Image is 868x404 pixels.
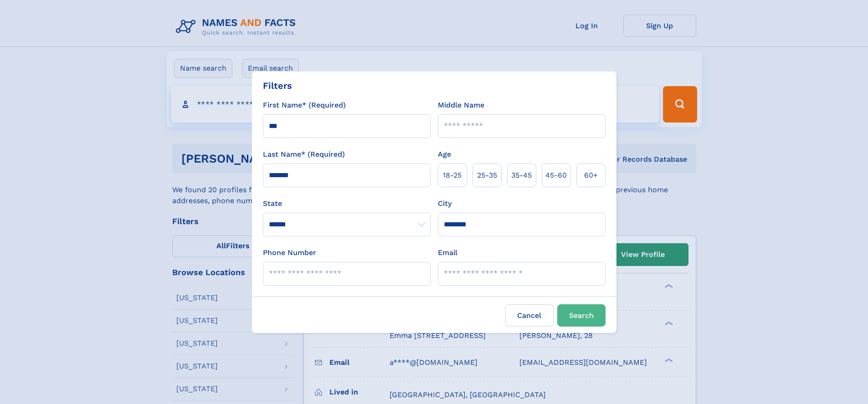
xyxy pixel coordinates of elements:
[438,149,451,160] label: Age
[438,198,452,209] label: City
[443,170,462,181] span: 18‑25
[263,247,316,258] label: Phone Number
[263,198,431,209] label: State
[477,170,497,181] span: 25‑35
[263,100,346,111] label: First Name* (Required)
[438,247,457,258] label: Email
[263,79,292,92] div: Filters
[511,170,532,181] span: 35‑45
[584,170,598,181] span: 60+
[438,100,484,111] label: Middle Name
[263,149,345,160] label: Last Name* (Required)
[557,304,606,327] button: Search
[545,170,567,181] span: 45‑60
[505,304,554,327] label: Cancel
